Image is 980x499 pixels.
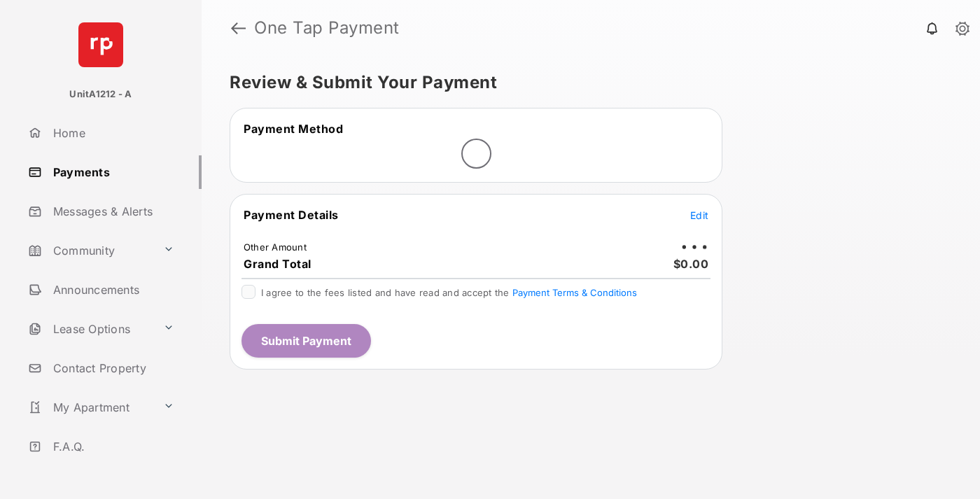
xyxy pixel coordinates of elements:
[22,430,202,463] a: F.A.Q.
[78,22,123,67] img: svg+xml;base64,PHN2ZyB4bWxucz0iaHR0cDovL3d3dy53My5vcmcvMjAwMC9zdmciIHdpZHRoPSI2NCIgaGVpZ2h0PSI2NC...
[22,312,157,346] a: Lease Options
[512,287,637,298] button: I agree to the fees listed and have read and accept the
[690,208,708,222] button: Edit
[230,74,941,91] h5: Review & Submit Your Payment
[244,122,343,136] span: Payment Method
[69,87,132,101] p: UnitA1212 - A
[243,241,307,253] td: Other Amount
[244,208,339,222] span: Payment Details
[22,116,202,150] a: Home
[22,155,202,189] a: Payments
[22,195,202,228] a: Messages & Alerts
[22,351,202,385] a: Contact Property
[22,273,202,307] a: Announcements
[244,257,311,271] span: Grand Total
[261,287,637,298] span: I agree to the fees listed and have read and accept the
[241,324,371,358] button: Submit Payment
[22,234,157,267] a: Community
[22,391,157,424] a: My Apartment
[673,257,709,271] span: $0.00
[690,209,708,221] span: Edit
[254,20,400,36] strong: One Tap Payment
